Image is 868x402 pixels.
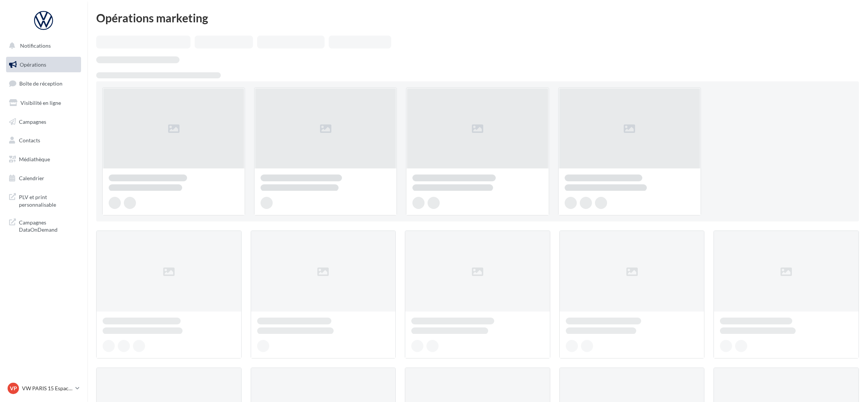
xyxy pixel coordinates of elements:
[5,214,83,237] a: Campagnes DataOnDemand
[96,12,859,23] div: Opérations marketing
[5,132,83,148] a: Contacts
[20,100,61,106] span: Visibilité en ligne
[5,170,83,186] a: Calendrier
[22,385,72,392] p: VW PARIS 15 Espace Suffren
[5,95,83,111] a: Visibilité en ligne
[5,114,83,130] a: Campagnes
[19,217,78,234] span: Campagnes DataOnDemand
[6,381,81,396] a: VP VW PARIS 15 Espace Suffren
[19,192,78,208] span: PLV et print personnalisable
[5,57,83,73] a: Opérations
[20,61,46,68] span: Opérations
[5,75,83,92] a: Boîte de réception
[10,385,17,392] span: VP
[5,189,83,211] a: PLV et print personnalisable
[19,156,50,162] span: Médiathèque
[20,42,51,49] span: Notifications
[19,137,40,143] span: Contacts
[19,80,62,87] span: Boîte de réception
[5,151,83,167] a: Médiathèque
[19,118,46,125] span: Campagnes
[5,38,80,54] button: Notifications
[19,175,44,181] span: Calendrier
